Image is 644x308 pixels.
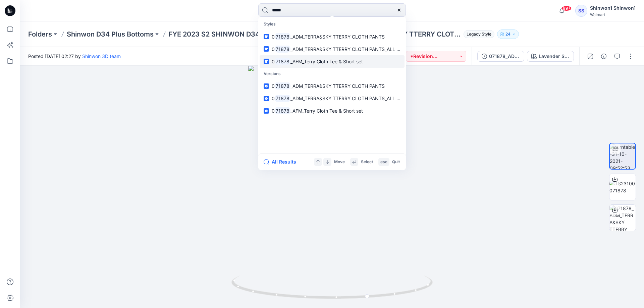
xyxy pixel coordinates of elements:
button: All Results [264,158,301,166]
span: 0 [272,46,275,52]
span: 0 [272,34,275,40]
span: _AFM_Terry Cloth Tee & Short set [290,59,363,64]
span: 0 [272,83,275,89]
span: Posted [DATE] 02:27 by [28,53,121,60]
span: _AFM_Terry Cloth Tee & Short set [290,108,363,114]
p: 24 [505,30,511,38]
div: Shinwon1 Shinwon1 [590,4,636,12]
p: Versions [260,68,405,80]
span: 0 [272,96,275,101]
a: Folders [28,29,52,39]
button: Legacy Style [461,29,494,39]
p: Styles [260,18,405,30]
a: 071878_ADM_TERRA&SKY TTERRY CLOTH PANTS_ALL CCs [260,92,405,105]
img: 071878_ADM_TERRA&SKY TTERRY CLOTH SHORT [609,205,636,231]
div: SS [575,5,587,17]
img: turntable-31-10-2021-09:52:53 [610,143,635,169]
a: 071878_AFM_Terry Cloth Tee & Short set [260,55,405,68]
a: FYE 2023 S2 SHINWON D34 PLUS BOTTOM [168,29,307,39]
a: 071878_AFM_Terry Cloth Tee & Short set [260,105,405,117]
p: Select [361,159,373,166]
mark: 71878 [275,33,290,41]
div: 071878_ADM_TERRA&SKY TTERRY CLOTH PANTS [489,53,520,60]
span: 0 [272,108,275,114]
button: Details [598,51,609,62]
img: TS23100071878 [609,180,636,194]
mark: 71878 [275,107,290,115]
mark: 71878 [275,45,290,53]
mark: 71878 [275,95,290,102]
div: Walmart [590,12,636,17]
span: _ADM_TERRA&SKY TTERRY CLOTH PANTS [290,83,385,89]
p: Quit [392,159,400,166]
mark: 71878 [275,82,290,90]
span: _ADM_TERRA&SKY TTERRY CLOTH PANTS_ALL CCs [290,46,406,52]
p: esc [380,159,387,166]
a: 071878_ADM_TERRA&SKY TTERRY CLOTH PANTS [260,80,405,92]
a: Shinwon 3D team [82,53,121,59]
span: Legacy Style [464,30,494,38]
a: 071878_ADM_TERRA&SKY TTERRY CLOTH PANTS_ALL CCs [260,43,405,55]
span: _ADM_TERRA&SKY TTERRY CLOTH PANTS_ALL CCs [290,96,406,101]
div: Lavender Sunrise [539,53,570,60]
span: _ADM_TERRA&SKY TTERRY CLOTH PANTS [290,34,385,40]
span: 0 [272,59,275,64]
p: Move [334,159,345,166]
a: Shinwon D34 Plus Bottoms [67,29,154,39]
button: 071878_ADM_TERRA&SKY TTERRY CLOTH PANTS [477,51,524,62]
button: Lavender Sunrise [527,51,574,62]
button: 24 [497,29,519,39]
mark: 71878 [275,58,290,65]
span: 99+ [561,6,572,11]
a: 071878_ADM_TERRA&SKY TTERRY CLOTH PANTS [260,30,405,43]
